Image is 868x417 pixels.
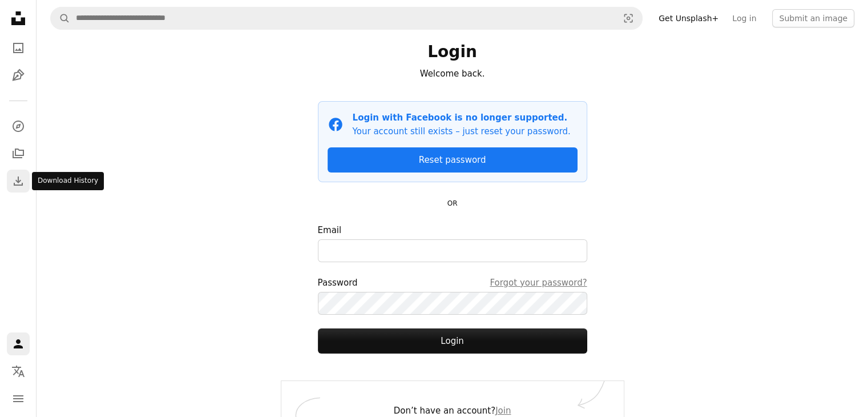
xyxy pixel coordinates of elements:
[318,239,587,262] input: Email
[51,7,70,29] button: Search Unsplash
[725,9,763,27] a: Log in
[7,142,30,165] a: Collections
[318,223,587,262] label: Email
[447,199,458,207] small: OR
[318,276,587,290] div: Password
[490,276,587,290] a: Forgot your password?
[7,64,30,87] a: Illustrations
[328,147,578,173] a: Reset password
[7,37,30,59] a: Photos
[353,111,571,125] p: Login with Facebook is no longer supported.
[772,9,854,27] button: Submit an image
[353,125,571,138] p: Your account still exists – just reset your password.
[50,7,643,30] form: Find visuals sitewide
[7,7,30,32] a: Home — Unsplash
[7,387,30,410] button: Menu
[7,360,30,383] button: Language
[318,42,587,62] h1: Login
[318,67,587,81] p: Welcome back.
[652,9,725,27] a: Get Unsplash+
[318,328,587,354] button: Login
[7,170,30,193] a: Download History
[7,115,30,138] a: Explore
[615,7,642,29] button: Visual search
[318,292,587,315] input: PasswordForgot your password?
[495,406,511,416] a: Join
[7,332,30,355] a: Log in / Sign up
